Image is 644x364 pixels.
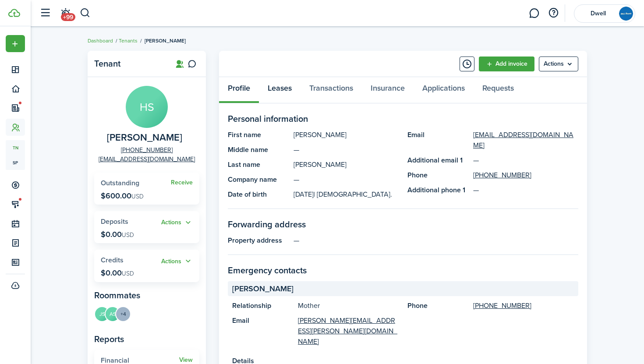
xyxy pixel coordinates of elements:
[362,77,414,103] a: Insurance
[228,112,578,125] panel-main-section-title: Personal information
[94,306,110,324] a: JS
[131,192,144,201] span: USD
[294,145,399,155] panel-main-description: —
[110,306,120,324] a: AS
[88,37,113,45] a: Dashboard
[61,13,75,21] span: +99
[37,5,53,21] button: Open sidebar
[80,6,91,21] button: Search
[161,218,193,228] button: Actions
[619,7,633,21] img: Dwell
[228,189,289,200] panel-main-title: Date of birth
[94,59,164,69] panel-main-title: Tenant
[179,357,193,364] a: View
[232,315,294,347] panel-main-title: Email
[57,2,74,25] a: Notifications
[407,155,469,166] panel-main-title: Additional email 1
[298,300,399,311] panel-main-description: Mother
[228,218,578,231] panel-main-section-title: Forwarding address
[301,77,362,103] a: Transactions
[298,315,399,347] a: [PERSON_NAME][EMAIL_ADDRESS][PERSON_NAME][DOMAIN_NAME]
[126,86,168,128] avatar-text: HS
[294,174,399,185] panel-main-description: —
[6,140,25,155] a: tn
[95,307,109,321] avatar-text: JS
[119,37,138,45] a: Tenants
[145,37,186,45] span: [PERSON_NAME]
[460,57,474,71] button: Timeline
[115,306,131,322] menu-trigger: +4
[479,57,534,71] a: Add invoice
[101,216,128,226] span: Deposits
[101,178,139,188] span: Outstanding
[539,57,578,71] button: Open menu
[122,269,134,278] span: USD
[539,57,578,71] menu-btn: Actions
[232,300,294,311] panel-main-title: Relationship
[120,306,131,322] button: Open menu
[107,132,182,143] span: Hayden Schueck
[407,185,469,195] panel-main-title: Additional phone 1
[473,300,531,311] a: [PHONE_NUMBER]
[407,300,469,311] panel-main-title: Phone
[99,155,195,164] a: [EMAIL_ADDRESS][DOMAIN_NAME]
[228,264,578,277] panel-main-section-title: Emergency contacts
[161,256,193,266] button: Actions
[294,189,399,200] panel-main-description: [DATE]
[161,256,193,266] button: Open menu
[101,269,134,277] p: $0.00
[546,6,561,21] button: Open resource center
[294,159,399,170] panel-main-description: [PERSON_NAME]
[232,283,294,295] span: [PERSON_NAME]
[294,130,399,140] panel-main-description: [PERSON_NAME]
[314,189,392,199] span: | [DEMOGRAPHIC_DATA].
[122,230,134,240] span: USD
[228,159,289,170] panel-main-title: Last name
[407,130,469,151] panel-main-title: Email
[106,307,120,321] avatar-text: AS
[294,235,578,246] panel-main-description: —
[94,332,199,346] panel-main-subtitle: Reports
[228,145,289,155] panel-main-title: Middle name
[6,35,25,52] button: Open menu
[101,255,124,265] span: Credits
[228,130,289,140] panel-main-title: First name
[228,174,289,185] panel-main-title: Company name
[526,2,542,25] a: Messaging
[94,289,199,302] panel-main-subtitle: Roommates
[161,218,193,228] button: Open menu
[228,235,289,246] panel-main-title: Property address
[101,230,134,239] p: $0.00
[171,179,193,186] a: Receive
[473,130,578,151] a: [EMAIL_ADDRESS][DOMAIN_NAME]
[121,145,173,155] a: [PHONE_NUMBER]
[259,77,301,103] a: Leases
[6,155,25,170] a: sp
[8,9,20,17] img: TenantCloud
[414,77,474,103] a: Applications
[407,170,469,180] panel-main-title: Phone
[101,191,144,200] p: $600.00
[474,77,523,103] a: Requests
[473,170,531,180] a: [PHONE_NUMBER]
[580,11,616,17] span: Dwell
